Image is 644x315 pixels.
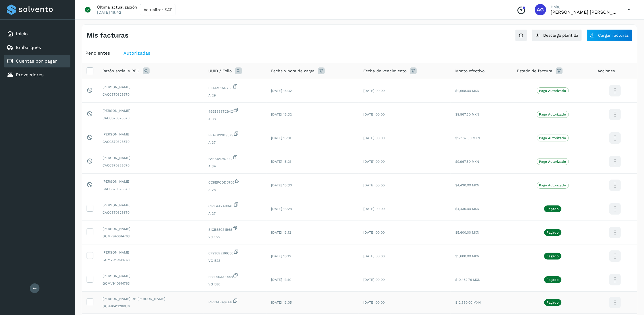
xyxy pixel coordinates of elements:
span: GOMV940614763 [102,234,199,239]
span: CACC870328670 [102,139,199,144]
span: Pendientes [85,50,110,56]
span: [DATE] 00:00 [363,89,385,93]
span: $5,600.00 MXN [455,254,479,258]
button: Descarga plantilla [532,29,582,41]
p: Hola, [551,5,619,9]
p: [DATE] 16:42 [97,10,121,15]
span: $9,967.50 MXN [455,112,479,116]
div: Proveedores [4,69,70,81]
div: Inicio [4,28,70,40]
span: [DATE] 00:00 [363,112,385,116]
span: F1721AB46EEB [208,298,262,305]
span: A 29 [208,93,262,98]
span: [DATE] 00:00 [363,183,385,187]
span: Fecha de vencimiento [363,68,406,74]
span: $2,668.00 MXN [455,89,479,93]
span: FB4EB33B9579 [208,131,262,138]
span: [PERSON_NAME] [102,273,199,279]
div: Cuentas por pagar [4,55,70,67]
span: Cargar facturas [598,33,629,37]
span: $12,182.50 MXN [455,136,480,140]
span: $10,462.76 MXN [455,278,481,282]
span: [DATE] 15:30 [271,183,292,187]
span: [PERSON_NAME] [102,226,199,231]
span: $9,967.50 MXN [455,160,479,164]
span: GOHJ041126BU8 [102,304,199,309]
span: [PERSON_NAME] [102,85,199,90]
span: $12,880.00 MXN [455,300,481,304]
a: Proveedores [16,72,43,77]
a: Inicio [16,31,28,36]
span: 81CB88C31B68 [208,225,262,232]
p: Pagado [547,254,559,258]
span: [DATE] 00:00 [363,300,385,304]
span: UUID / Folio [208,68,232,74]
span: GOMV940614763 [102,257,199,262]
p: Pagado [547,300,559,304]
span: [PERSON_NAME] [102,108,199,113]
span: A 34 [208,164,262,169]
span: [DATE] 15:32 [271,89,292,93]
span: A 27 [208,211,262,216]
span: [DATE] 00:00 [363,136,385,140]
span: Estado de factura [517,68,552,74]
h4: Mis facturas [87,31,129,40]
span: [PERSON_NAME] [102,179,199,184]
span: Fecha y hora de carga [271,68,314,74]
span: A 28 [208,187,262,192]
span: CACC870328670 [102,163,199,168]
span: [DATE] 00:00 [363,207,385,211]
button: Actualizar SAT [140,4,175,15]
span: [DATE] 00:00 [363,278,385,282]
span: [DATE] 13:10 [271,278,291,282]
span: [DATE] 15:31 [271,160,291,164]
span: [DATE] 15:32 [271,112,292,116]
span: [DATE] 13:12 [271,230,291,234]
p: Pago Autorizado [539,136,566,140]
span: [DATE] 00:00 [363,254,385,258]
span: Razón social y RFC [102,68,139,74]
span: Autorizadas [123,50,150,56]
p: Pagado [547,207,559,211]
span: Descarga plantilla [543,33,578,37]
span: Monto efectivo [455,68,484,74]
p: Pagado [547,230,559,234]
span: [DATE] 15:31 [271,136,291,140]
span: BF44791AD765 [208,84,262,90]
span: A 37 [208,140,262,145]
span: Acciones [597,68,615,74]
button: Cargar facturas [586,29,632,41]
span: FAB81AD87442 [208,155,262,161]
span: CACC870328670 [102,92,199,97]
span: [DATE] 00:00 [363,160,385,164]
p: Abigail Gonzalez Leon [551,9,619,15]
p: Pago Autorizado [539,112,566,116]
span: [PERSON_NAME] [102,203,199,208]
span: VG 586 [208,282,262,287]
span: $5,600.00 MXN [455,230,479,234]
span: VG 522 [208,234,262,240]
span: CC9EFCDD0705 [208,178,262,185]
span: 812EAA2AB3AF [208,202,262,209]
span: [PERSON_NAME] DE [PERSON_NAME] [102,296,199,301]
p: Pago Autorizado [539,89,566,93]
span: CACC870328670 [102,116,199,121]
span: CACC870328670 [102,186,199,192]
span: GOMV940614763 [102,281,199,286]
div: Embarques [4,41,70,54]
span: Actualizar SAT [144,8,172,12]
p: Última actualización [97,5,137,10]
a: Cuentas por pagar [16,58,57,64]
span: $4,430.00 MXN [455,207,479,211]
span: FF8D961AE448 [208,273,262,279]
span: 499B3337C94C [208,107,262,114]
a: Embarques [16,45,41,50]
p: Pago Autorizado [539,183,566,187]
span: 67936BEB6C56 [208,249,262,256]
span: [DATE] 00:00 [363,230,385,234]
p: Pago Autorizado [539,160,566,164]
span: [PERSON_NAME] [102,132,199,137]
span: [PERSON_NAME] [102,250,199,255]
span: [PERSON_NAME] [102,155,199,160]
